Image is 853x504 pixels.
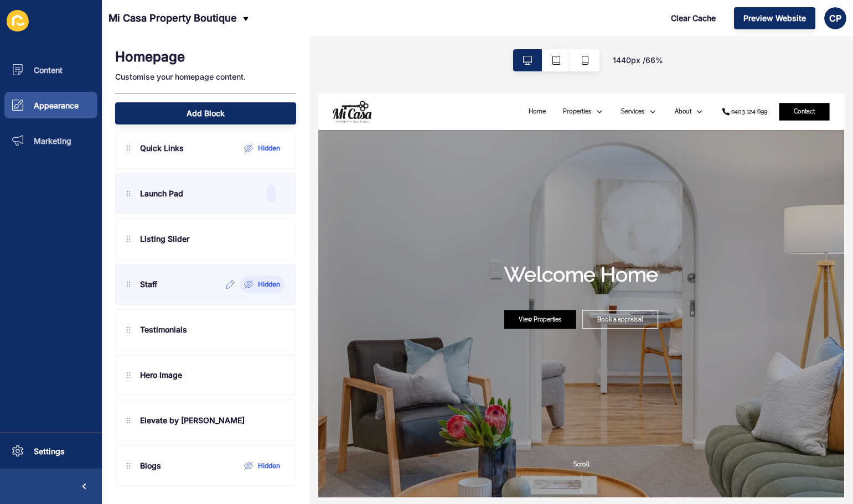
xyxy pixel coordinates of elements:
label: Hidden [258,144,280,153]
a: Properties [371,21,413,34]
a: Services [459,21,495,34]
a: View Properties [282,328,391,357]
p: Staff [140,279,157,290]
a: Contact [699,14,775,41]
button: Preview Website [734,7,815,29]
p: Mi Casa Property Boutique [108,4,237,32]
span: CP [829,13,841,24]
div: 0403 124 699 [625,21,681,34]
p: Customise your homepage content. [115,65,296,89]
h1: Welcome Home [282,256,515,293]
img: Company logo [22,11,81,44]
p: Blogs [140,460,161,471]
label: Hidden [258,280,280,289]
a: About [540,21,566,34]
a: 0403 124 699 [611,21,681,34]
span: Add Block [187,108,225,119]
label: Hidden [258,461,280,470]
span: 1440 px / 66 % [613,55,663,66]
span: Preview Website [743,13,806,24]
p: Elevate by [PERSON_NAME] [140,415,245,426]
p: Hero Image [140,370,182,381]
p: Launch Pad [140,188,183,199]
p: Listing Slider [140,233,189,245]
button: Add Block [115,102,296,124]
a: Book a appraisal [400,328,515,357]
a: Home [319,21,345,34]
h1: Homepage [115,49,185,65]
button: Clear Cache [661,7,725,29]
span: Clear Cache [671,13,716,24]
p: Testimonials [140,324,187,335]
p: Quick Links [140,143,184,154]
